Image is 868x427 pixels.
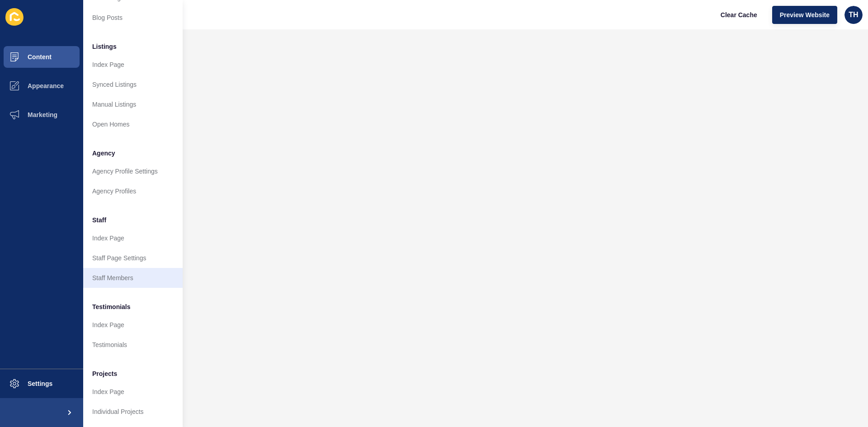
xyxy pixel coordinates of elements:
button: Preview Website [772,6,837,24]
a: Agency Profile Settings [83,161,183,181]
a: Manual Listings [83,94,183,114]
span: Testimonials [92,302,131,311]
span: Staff [92,216,106,225]
a: Index Page [83,382,183,402]
span: Preview Website [780,10,830,19]
a: Blog Posts [83,8,183,28]
a: Index Page [83,228,183,248]
a: Staff Members [83,268,183,288]
a: Individual Projects [83,402,183,422]
span: Projects [92,369,117,378]
a: Index Page [83,315,183,335]
a: Testimonials [83,335,183,355]
a: Open Homes [83,114,183,134]
a: Staff Page Settings [83,248,183,268]
span: TH [849,10,858,19]
span: Agency [92,149,115,158]
span: Clear Cache [721,10,757,19]
button: Clear Cache [713,6,765,24]
a: Index Page [83,55,183,75]
a: Agency Profiles [83,181,183,201]
a: Synced Listings [83,75,183,94]
span: Listings [92,42,117,51]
